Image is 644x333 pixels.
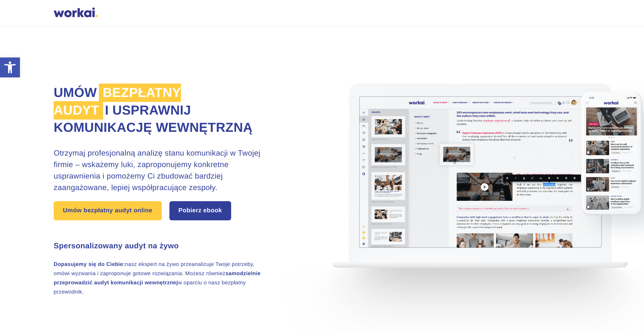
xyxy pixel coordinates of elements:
[54,84,264,137] h1: Umów i usprawnij komunikację wewnętrzną
[54,261,125,267] strong: Dopasujemy się do Ciebie:
[54,242,179,250] strong: Spersonalizowany audyt na żywo
[54,84,181,120] span: bezpłatny audyt
[54,259,264,296] p: nasz ekspert na żywo przeanalizuje Twoje potrzeby, omówi wyzwania i zaproponuje gotowe rozwiązani...
[54,148,264,194] h3: Otrzymaj profesjonalną analizę stanu komunikacji w Twojej firmie – wskażemy luki, zaproponujemy k...
[54,270,261,285] strong: samodzielnie przeprowadzić audyt komunikacji wewnętrznej
[169,201,232,220] a: Pobierz ebook
[54,201,162,220] a: Umów bezpłatny audyt online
